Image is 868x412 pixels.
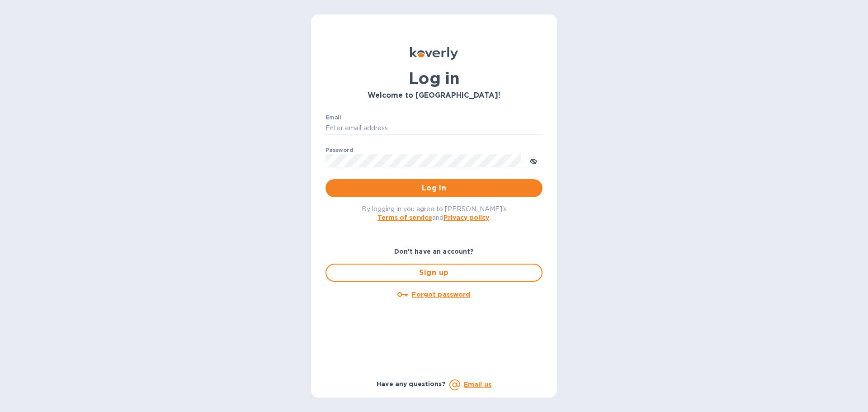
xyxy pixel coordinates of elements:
[362,205,507,221] span: By logging in you agree to [PERSON_NAME]'s and .
[394,248,474,255] b: Don't have an account?
[325,91,542,100] h3: Welcome to [GEOGRAPHIC_DATA]!
[334,267,534,278] span: Sign up
[333,183,535,194] span: Log in
[325,115,341,120] label: Email
[412,291,470,298] u: Forgot password
[524,152,542,170] button: toggle password visibility
[325,122,542,135] input: Enter email address
[377,214,432,221] a: Terms of service
[325,179,542,197] button: Log in
[325,264,542,282] button: Sign up
[325,147,353,153] label: Password
[464,381,491,388] a: Email us
[443,214,489,221] a: Privacy policy
[410,47,458,60] img: Koverly
[325,69,542,88] h1: Log in
[377,380,446,388] b: Have any questions?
